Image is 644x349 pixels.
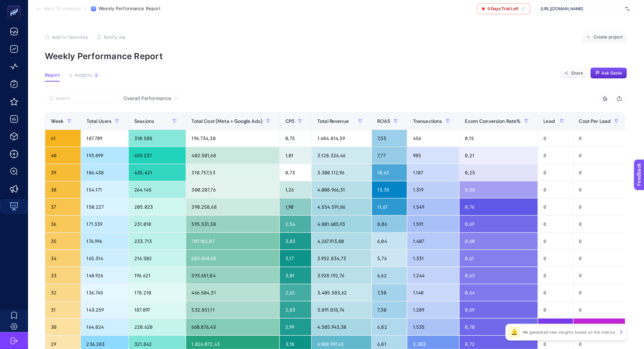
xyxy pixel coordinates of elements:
div: 0 [574,130,628,147]
button: Share [560,68,588,79]
div: 1.535 [407,319,459,335]
span: 0 Days Trial Left [488,6,518,12]
div: 0 [538,130,573,147]
span: Add to favorites [52,34,88,40]
div: 0 [538,216,573,232]
div: 0 [538,181,573,198]
div: 660.876,45 [186,319,279,335]
div: 466.504,31 [186,284,279,301]
div: 6,82 [372,319,407,335]
div: 35 [45,233,81,250]
div: 0 [538,198,573,215]
div: 2,99 [280,319,311,335]
span: Total Revenue [317,118,349,124]
div: 193.899 [81,147,129,164]
div: 30 [45,319,81,335]
div: 435.421 [129,164,185,181]
div: 8,06 [372,216,407,232]
span: Total Users [87,118,112,124]
div: 0,73 [280,164,311,181]
span: Cost Per Lead [579,118,611,124]
div: 33 [45,267,81,284]
button: Create project [582,32,627,43]
div: 41 [45,130,81,147]
img: svg%3e [625,5,630,12]
div: 0 [538,233,573,250]
div: 2,62 [280,284,311,301]
span: Lead [544,118,555,124]
span: Back To Analysis [44,6,81,12]
div: 0 [574,301,628,318]
div: 1.549 [407,198,459,215]
div: 0,70 [460,319,538,335]
div: 31 [45,301,81,318]
div: 32 [45,284,81,301]
div: 0 [574,284,628,301]
div: 0 [538,250,573,267]
div: 165.314 [81,250,129,267]
div: 0 [538,147,573,164]
div: 1.331 [407,250,459,267]
span: Report [45,72,60,78]
button: Notify me [97,34,126,40]
div: 1,90 [280,198,311,215]
span: Transactions [413,118,442,124]
div: 0 [574,216,628,232]
div: 390.258,68 [186,198,279,215]
div: 148.926 [81,267,129,284]
div: 5,76 [372,250,407,267]
div: 0 [574,147,628,164]
div: 0 [538,301,573,318]
div: 0,25 [460,164,538,181]
div: 300.207,76 [186,181,279,198]
div: 0 [574,267,628,284]
div: 4.008.966,31 [312,181,371,198]
span: Week [51,118,64,124]
div: 985 [407,147,459,164]
div: 231.010 [129,216,185,232]
div: 0,60 [460,233,538,250]
span: Ask Genie [602,70,622,76]
div: 0,69 [460,216,538,232]
div: 220.620 [129,319,185,335]
span: ROAS [378,118,391,124]
div: 0,21 [460,147,538,164]
div: 0,69 [460,301,538,318]
div: 6,62 [372,267,407,284]
div: 39 [45,164,81,181]
div: 4.554.591,86 [312,198,371,215]
div: 186.438 [81,164,129,181]
div: 3.891.818,74 [312,301,371,318]
div: 264.145 [129,181,185,198]
div: 0 [574,181,628,198]
div: 3.928.192,76 [312,267,371,284]
div: 0,61 [460,250,538,267]
div: 2,83 [280,301,311,318]
span: Notify me [104,34,126,40]
div: 4.505.943,38 [312,319,371,335]
div: 593.651,84 [186,267,279,284]
div: 0,50 [460,181,538,198]
div: 1.319 [407,181,459,198]
div: 0,64 [460,284,538,301]
div: 196.734,30 [186,130,279,147]
div: 🔔 [509,327,520,338]
div: 233.713 [129,233,185,250]
div: 150.227 [81,198,129,215]
div: 0 [538,267,573,284]
div: 7,77 [372,147,407,164]
div: 136.745 [81,284,129,301]
span: / [85,6,87,11]
div: 107.709 [81,130,129,147]
div: 3,17 [280,250,311,267]
div: 3.405.583,62 [312,284,371,301]
input: Search [55,96,111,101]
div: 1,26 [280,181,311,198]
p: We generated new insights based on the metrics [523,329,616,335]
div: 402.501,68 [186,147,279,164]
div: 178.210 [129,284,185,301]
div: 0,15 [460,130,538,147]
span: Weekly Performance Report [99,6,161,12]
div: 36 [45,216,81,232]
div: 595.531,38 [186,216,279,232]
